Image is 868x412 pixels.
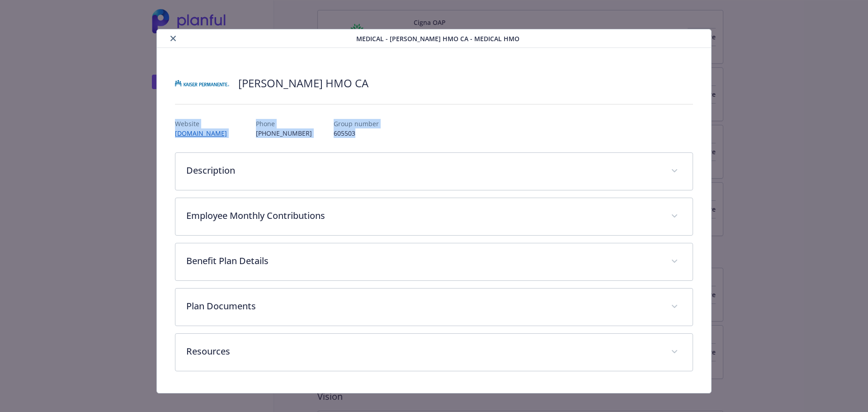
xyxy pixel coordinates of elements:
p: Group number [334,119,379,128]
p: Plan Documents [186,299,660,313]
p: Benefit Plan Details [186,254,660,268]
a: [DOMAIN_NAME] [175,129,234,137]
img: Kaiser Permanente Insurance Company [175,70,229,97]
div: Benefit Plan Details [175,243,693,280]
div: Resources [175,334,693,371]
h2: [PERSON_NAME] HMO CA [238,76,368,91]
p: 605503 [334,128,379,138]
p: Website [175,119,234,128]
p: Resources [186,345,660,358]
div: Plan Documents [175,289,693,326]
p: Employee Monthly Contributions [186,209,660,223]
div: details for plan Medical - Kaiser HMO CA - Medical HMO [87,29,781,393]
p: [PHONE_NUMBER] [256,128,312,138]
div: Employee Monthly Contributions [175,198,693,235]
div: Description [175,153,693,190]
p: Description [186,164,660,177]
button: close [168,33,179,44]
p: Phone [256,119,312,128]
span: Medical - [PERSON_NAME] HMO CA - Medical HMO [356,34,519,43]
